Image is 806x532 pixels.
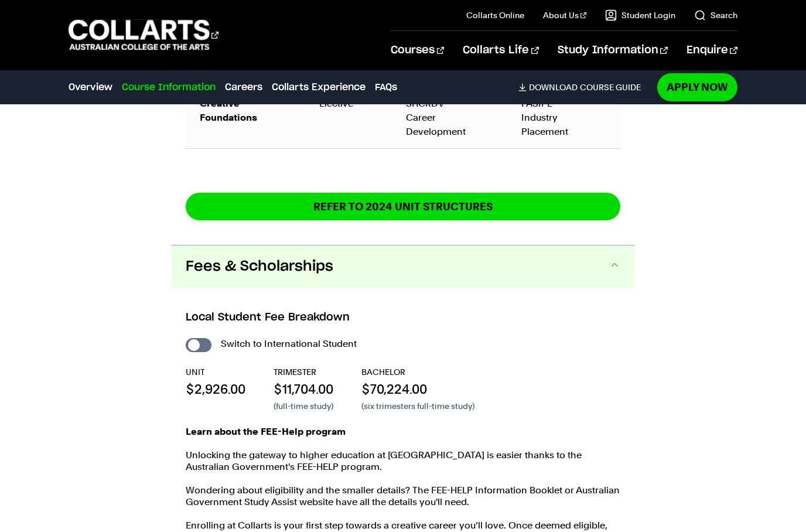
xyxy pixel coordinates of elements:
[186,257,333,276] span: Fees & Scholarships
[529,82,578,93] span: Download
[687,31,737,70] a: Enquire
[272,80,366,94] a: Collarts Experience
[463,31,538,70] a: Collarts Life
[543,9,586,21] a: About Us
[361,400,474,412] p: (six trimesters full-time study)
[221,336,357,352] label: Switch to International Student
[172,245,634,288] button: Fees & Scholarships
[186,426,346,437] strong: Learn about the FEE-Help program
[186,193,620,220] a: REFER TO 2024 unit structures
[392,87,508,149] td: SHCRDV Career Development
[186,449,620,473] p: Unlocking the gateway to higher education at [GEOGRAPHIC_DATA] is easier thanks to the Australian...
[274,380,333,398] p: $11,704.00
[558,31,668,70] a: Study Information
[605,9,675,21] a: Student Login
[274,366,333,378] p: TRIMESTER
[466,9,524,21] a: Collarts Online
[521,97,606,139] div: FASIPL Industry Placement
[391,31,444,70] a: Courses
[305,87,391,149] td: Elective
[186,366,245,378] p: UNIT
[186,310,620,325] h3: Local Student Fee Breakdown
[657,73,737,101] a: Apply Now
[694,9,737,21] a: Search
[186,485,620,508] p: Wondering about eligibility and the smaller details? The FEE-HELP Information Booklet or Australi...
[69,80,112,94] a: Overview
[361,366,474,378] p: BACHELOR
[518,82,650,93] a: DownloadCourse Guide
[225,80,262,94] a: Careers
[361,380,474,398] p: $70,224.00
[122,80,216,94] a: Course Information
[274,400,333,412] p: (full-time study)
[375,80,397,94] a: FAQs
[69,18,218,52] div: Go to homepage
[186,380,245,398] p: $2,926.00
